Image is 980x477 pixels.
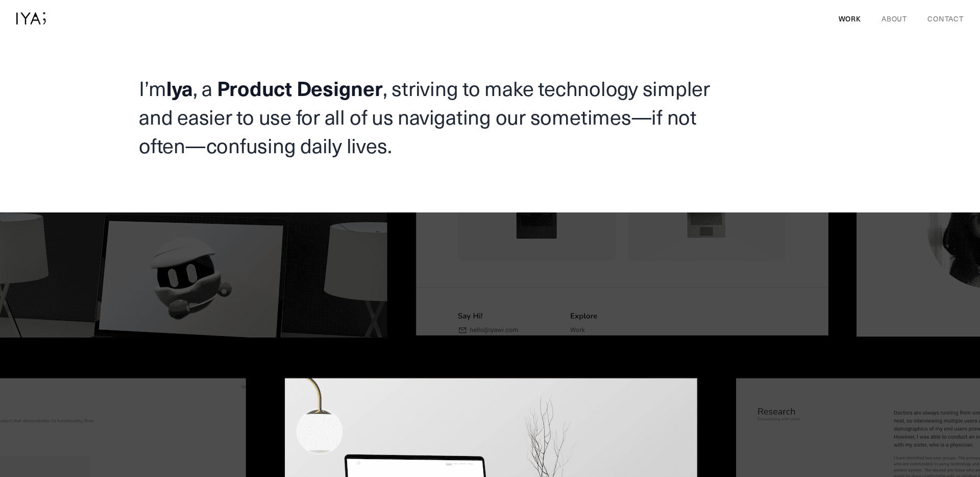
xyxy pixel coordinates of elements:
img: logo [16,12,46,25]
h1: I’m , a , striving to make technology simpler and easier to use for all of us navigating our some... [139,74,715,159]
a: About [877,13,907,24]
a: Contact [923,13,964,24]
span: Product Designer [217,72,383,103]
span: Iya [166,72,192,103]
a: Work [835,13,861,24]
